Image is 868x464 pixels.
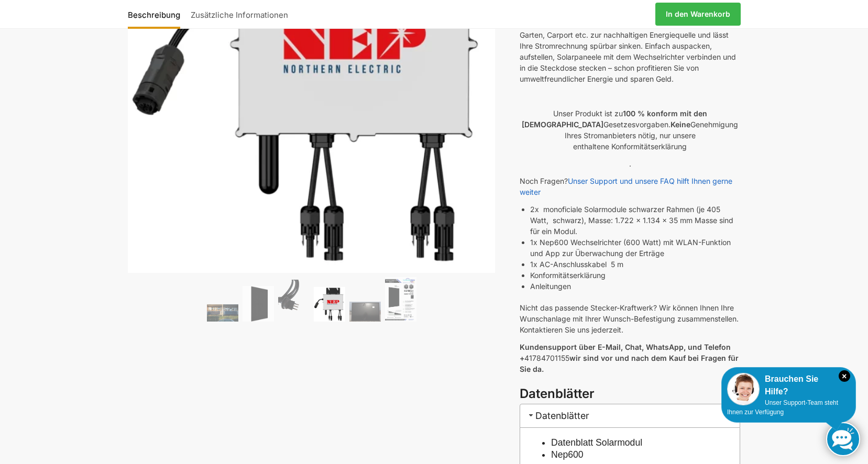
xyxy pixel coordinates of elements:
a: In den Warenkorb [655,3,741,26]
img: Balkonkraftwerk 600/810 Watt Fullblack – Bild 5 [349,302,381,322]
li: Anleitungen [530,281,740,292]
a: Datenblatt Solarmodul [551,437,642,448]
p: Unser steckerfertiges Balkonkraftwerk macht Ihren Balkon, Garten, Carport etc. zur nachhaltigen E... [520,18,740,84]
h3: Datenblätter [520,404,740,427]
p: Noch Fragen? [520,175,740,197]
a: Unser Support und unsere FAQ hilft Ihnen gerne weiter [520,176,732,196]
p: 41784701155 [520,341,740,374]
a: Nep600 [551,449,584,460]
strong: wir sind vor und nach dem Kauf bei Fragen für Sie da. [520,353,739,373]
span: Unser Support-Team steht Ihnen zur Verfügung [727,399,838,416]
a: Zusätzliche Informationen [185,2,293,27]
strong: 100 % konform mit den [DEMOGRAPHIC_DATA] [522,109,707,129]
strong: Keine [671,120,690,129]
img: NEP 800 Drosselbar auf 600 Watt [314,287,345,322]
img: Balkonkraftwerk 600/810 Watt Fullblack – Bild 6 [385,277,416,322]
p: Unser Produkt ist zu Gesetzesvorgaben. Genehmigung Ihres Stromanbieters nötig, nur unsere enthalt... [520,108,740,152]
li: 1x AC-Anschlusskabel 5 m [530,259,740,270]
img: Anschlusskabel-3meter_schweizer-stecker [278,280,310,322]
strong: Kundensupport über E-Mail, Chat, WhatsApp, und Telefon + [520,343,731,362]
img: TommaTech Vorderseite [243,286,274,322]
img: 2 Balkonkraftwerke [207,304,238,322]
li: 1x Nep600 Wechselrichter (600 Watt) mit WLAN-Funktion und App zur Überwachung der Erträge [530,237,740,259]
li: 2x monoficiale Solarmodule schwarzer Rahmen (je 405 Watt, schwarz), Masse: 1.722 x 1.134 x 35 mm ... [530,204,740,237]
i: Schließen [839,370,850,382]
p: . [520,158,740,169]
li: Konformitätserklärung [530,270,740,281]
h3: Datenblätter [520,385,740,403]
p: Nicht das passende Stecker-Kraftwerk? Wir können Ihnen Ihre Wunschanlage mit Ihrer Wunsch-Befesti... [520,302,740,335]
img: Customer service [727,373,760,405]
div: Brauchen Sie Hilfe? [727,373,850,398]
a: Beschreibung [128,2,185,27]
